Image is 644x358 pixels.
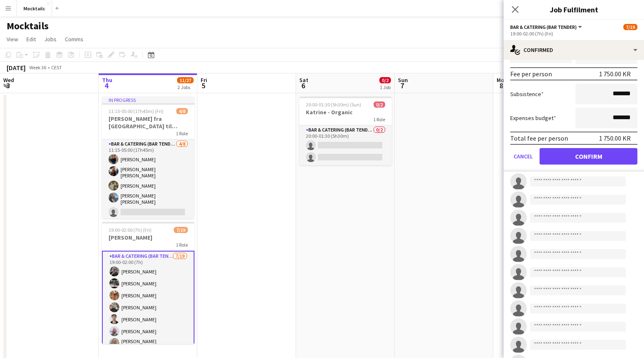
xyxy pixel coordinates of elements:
div: CEST [51,64,62,71]
label: Subsistence [510,90,544,98]
span: 11/27 [177,77,194,83]
span: Thu [102,76,112,84]
span: 7/19 [174,227,188,233]
span: Edit [26,35,36,43]
a: Comms [62,34,87,45]
app-card-role: Bar & Catering (Bar Tender)4/811:15-05:00 (17h45m)[PERSON_NAME][PERSON_NAME] [PERSON_NAME] [PERSO... [102,139,194,256]
h1: Mocktails [7,20,49,32]
div: 19:00-02:00 (7h) (Fri) [510,31,637,37]
div: 1 750.00 KR [599,70,631,78]
span: Mon [497,76,507,84]
app-job-card: In progress11:15-05:00 (17h45m) (Fri)4/8[PERSON_NAME] fra [GEOGRAPHIC_DATA] til [GEOGRAPHIC_DATA]... [102,97,194,219]
span: 1 Role [373,116,385,122]
span: 4 [101,81,112,90]
span: Bar & Catering (Bar Tender) [510,24,577,30]
div: In progress [102,97,194,103]
span: 8 [495,81,507,90]
label: Expenses budget [510,114,556,122]
span: 4/8 [176,108,188,114]
span: 1 Role [176,130,188,137]
h3: Katrine - Organic [299,108,392,116]
span: 6 [298,81,308,90]
div: 1 Job [380,84,391,90]
h3: Job Fulfilment [504,4,644,15]
app-job-card: 20:00-01:30 (5h30m) (Sun)0/2Katrine - Organic1 RoleBar & Catering (Bar Tender)0/220:00-01:30 (5h30m) [299,97,392,165]
span: 7/19 [623,24,637,30]
button: Bar & Catering (Bar Tender) [510,24,583,30]
div: [DATE] [7,64,26,72]
div: Confirmed [504,40,644,60]
span: 7 [397,81,408,90]
span: View [7,35,18,43]
a: Jobs [41,34,60,45]
div: 1 750.00 KR [599,134,631,142]
span: 5 [199,81,207,90]
span: 3 [2,81,14,90]
span: Comms [65,35,83,43]
span: Week 36 [27,64,48,71]
h3: [PERSON_NAME] [102,234,194,241]
h3: [PERSON_NAME] fra [GEOGRAPHIC_DATA] til [GEOGRAPHIC_DATA] [102,115,194,130]
app-job-card: 19:00-02:00 (7h) (Fri)7/19[PERSON_NAME]1 RoleBar & Catering (Bar Tender)7/1919:00-02:00 (7h)[PERS... [102,222,194,344]
span: 19:00-02:00 (7h) (Fri) [109,227,152,233]
button: Cancel [510,148,536,165]
button: Confirm [540,148,637,165]
a: Edit [23,34,39,45]
div: Total fee per person [510,134,568,142]
div: 2 Jobs [178,84,193,90]
span: 0/2 [374,101,385,108]
span: Sun [398,76,408,84]
div: Fee per person [510,70,552,78]
span: Wed [3,76,14,84]
span: Sat [299,76,308,84]
app-card-role: Bar & Catering (Bar Tender)0/220:00-01:30 (5h30m) [299,125,392,165]
a: View [3,34,21,45]
span: 20:00-01:30 (5h30m) (Sun) [306,101,361,108]
span: 11:15-05:00 (17h45m) (Fri) [109,108,163,114]
span: 0/2 [379,77,391,83]
span: Jobs [44,35,57,43]
span: 1 Role [176,242,188,248]
button: Mocktails [17,0,52,16]
span: Fri [201,76,207,84]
